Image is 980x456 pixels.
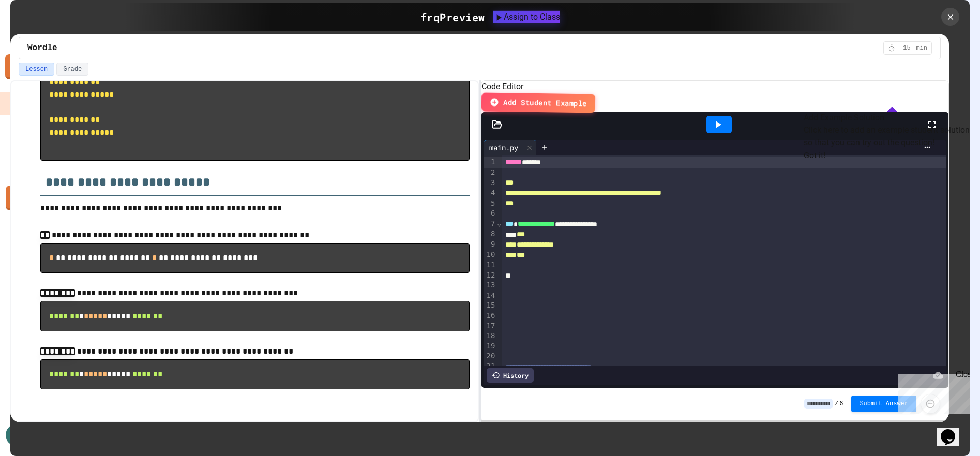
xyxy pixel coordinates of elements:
[484,300,497,311] div: 15
[484,260,497,270] div: 11
[804,124,980,149] p: Click here to add an example student solution so that you can try out the question!
[496,219,502,227] span: Fold line
[4,4,71,66] div: Chat with us now!Close
[894,370,970,414] iframe: chat widget
[916,44,927,52] span: min
[484,208,497,219] div: 6
[484,331,497,341] div: 18
[420,9,485,25] div: frq Preview
[484,341,497,352] div: 19
[484,321,497,331] div: 17
[851,396,916,412] button: Submit Answer
[484,140,536,155] div: main.py
[484,188,497,199] div: 4
[898,44,915,52] span: 15
[484,250,497,260] div: 10
[484,239,497,250] div: 9
[484,199,497,209] div: 5
[484,168,497,178] div: 2
[484,361,497,372] div: 21
[484,229,497,239] div: 8
[481,93,595,113] button: Add Student Example
[484,280,497,291] div: 13
[804,112,980,124] h6: Add Example Solution
[484,219,497,229] div: 7
[487,368,534,383] div: History
[484,351,497,361] div: 20
[804,149,825,162] button: Got it!
[484,142,523,153] div: main.py
[27,42,57,54] span: Wordle
[484,311,497,321] div: 16
[19,63,54,76] button: Lesson
[56,63,88,76] button: Grade
[484,291,497,301] div: 14
[481,81,949,93] h6: Code Editor
[860,400,908,408] span: Submit Answer
[484,178,497,188] div: 3
[484,270,497,281] div: 12
[839,400,843,408] span: 6
[484,157,497,168] div: 1
[835,400,838,408] span: /
[937,415,970,446] iframe: chat widget
[493,11,560,23] button: Assign to Class
[503,97,586,109] span: Add Student Example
